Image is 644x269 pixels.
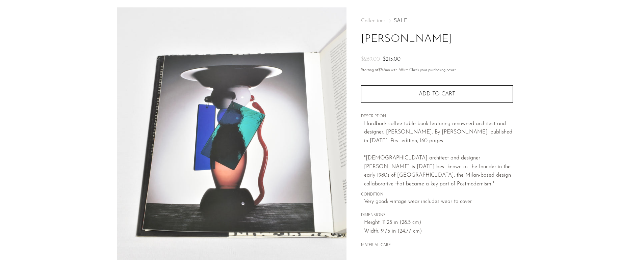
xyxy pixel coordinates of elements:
span: $74 [378,68,384,72]
a: SALE [394,18,407,24]
nav: Breadcrumbs [361,18,513,24]
span: Add to cart [419,91,455,97]
span: $269.00 [361,57,380,62]
span: Very good; vintage wear includes wear to cover. [364,198,513,206]
span: Collections [361,18,386,24]
span: Width: 9.75 in (24.77 cm) [364,227,513,236]
button: MATERIAL CARE [361,243,391,248]
img: Ettore Sottsass [117,7,347,260]
span: DESCRIPTION [361,114,513,120]
a: Check your purchasing power - Learn more about Affirm Financing (opens in modal) [409,68,456,72]
span: DIMENSIONS [361,212,513,218]
h1: [PERSON_NAME] [361,31,513,48]
span: CONDITION [361,192,513,198]
button: Add to cart [361,85,513,103]
span: $215.00 [383,57,401,62]
span: Height: 11.25 in (28.5 cm) [364,218,513,227]
p: Hardback coffee table book featuring renowned architect and designer, [PERSON_NAME]. By [PERSON_N... [364,120,513,189]
p: Starting at /mo with Affirm. [361,67,513,73]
